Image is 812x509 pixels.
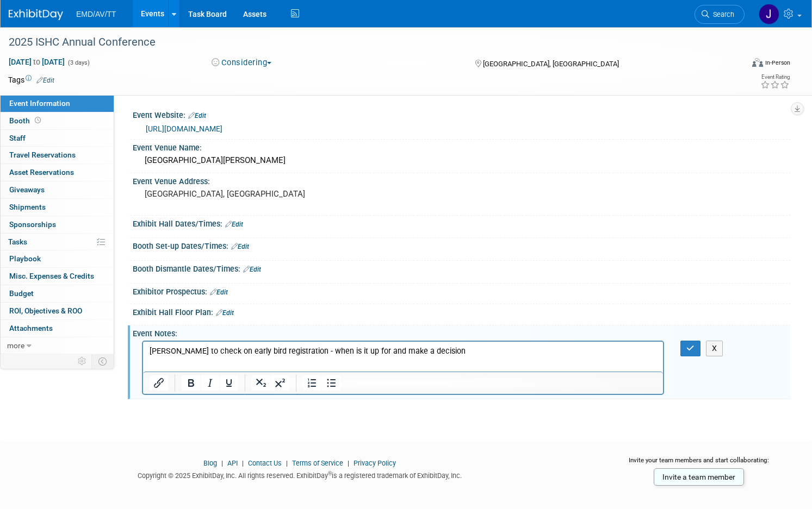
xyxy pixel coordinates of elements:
[220,375,238,391] button: Underline
[33,116,43,124] span: Booth not reserved yet
[9,272,94,280] span: Misc. Expenses & Credits
[9,324,53,332] span: Attachments
[231,243,249,250] a: Edit
[201,375,219,391] button: Italic
[1,164,114,181] a: Asset Reservations
[1,285,114,302] a: Budget
[252,375,270,391] button: Subscript
[283,459,290,467] span: |
[9,99,70,108] span: Event Information
[1,95,114,112] a: Event Information
[5,33,724,52] div: 2025 ISHC Annual Conference
[1,337,114,354] a: more
[9,150,76,159] span: Travel Reservations
[141,152,782,169] div: [GEOGRAPHIC_DATA][PERSON_NAME]
[8,237,27,246] span: Tasks
[133,173,790,187] div: Event Venue Address:
[216,309,234,317] a: Edit
[182,375,200,391] button: Bold
[328,470,332,476] sup: ®
[150,375,168,391] button: Insert/edit link
[607,456,790,472] div: Invite your team members and start collaborating:
[9,306,82,315] span: ROI, Objectives & ROO
[133,107,790,121] div: Event Website:
[76,10,116,18] span: EMD/AV/TT
[225,221,243,228] a: Edit
[67,59,90,66] span: (3 days)
[219,459,226,467] span: |
[133,140,790,153] div: Event Venue Name:
[210,288,228,296] a: Edit
[1,216,114,233] a: Sponsorships
[133,238,790,252] div: Booth Set-up Dates/Times:
[673,56,790,73] div: Event Format
[695,5,745,24] a: Search
[248,459,282,467] a: Contact Us
[143,342,663,372] iframe: Rich Text Area
[654,468,744,486] a: Invite a team member
[303,375,321,391] button: Numbered list
[1,181,114,198] a: Giveaways
[32,58,42,66] span: to
[146,124,222,133] a: [URL][DOMAIN_NAME]
[706,341,723,356] button: X
[133,304,790,318] div: Exhibit Hall Floor Plan:
[188,112,206,120] a: Edit
[765,59,790,67] div: In-Person
[7,341,24,350] span: more
[239,459,246,467] span: |
[9,289,34,298] span: Budget
[760,74,790,80] div: Event Rating
[9,220,56,229] span: Sponsorships
[1,199,114,216] a: Shipments
[36,77,54,84] a: Edit
[203,459,217,467] a: Blog
[271,375,289,391] button: Superscript
[1,320,114,337] a: Attachments
[292,459,343,467] a: Terms of Service
[227,459,238,467] a: API
[243,266,261,273] a: Edit
[483,60,619,68] span: [GEOGRAPHIC_DATA], [GEOGRAPHIC_DATA]
[1,234,114,250] a: Tasks
[9,185,45,194] span: Giveaways
[8,74,54,85] td: Tags
[9,134,26,142] span: Staff
[92,354,114,368] td: Toggle Event Tabs
[345,459,352,467] span: |
[354,459,396,467] a: Privacy Policy
[133,216,790,230] div: Exhibit Hall Dates/Times:
[1,147,114,164] a: Travel Reservations
[1,268,114,285] a: Misc. Expenses & Credits
[322,375,340,391] button: Bullet list
[1,303,114,319] a: ROI, Objectives & ROO
[133,325,790,339] div: Event Notes:
[1,112,114,129] a: Booth
[9,168,74,177] span: Asset Reservations
[752,58,763,67] img: Format-Inperson.png
[1,130,114,147] a: Staff
[133,284,790,298] div: Exhibitor Prospectus:
[9,203,46,211] span: Shipments
[8,468,591,481] div: Copyright © 2025 ExhibitDay, Inc. All rights reserved. ExhibitDay is a registered trademark of Ex...
[8,57,65,67] span: [DATE] [DATE]
[208,57,276,68] button: Considering
[1,250,114,267] a: Playbook
[709,10,734,18] span: Search
[9,116,43,125] span: Booth
[133,261,790,275] div: Booth Dismantle Dates/Times:
[9,254,41,263] span: Playbook
[73,354,92,368] td: Personalize Event Tab Strip
[9,9,63,20] img: ExhibitDay
[759,4,779,24] img: Jolene Rheault
[145,189,395,199] pre: [GEOGRAPHIC_DATA], [GEOGRAPHIC_DATA]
